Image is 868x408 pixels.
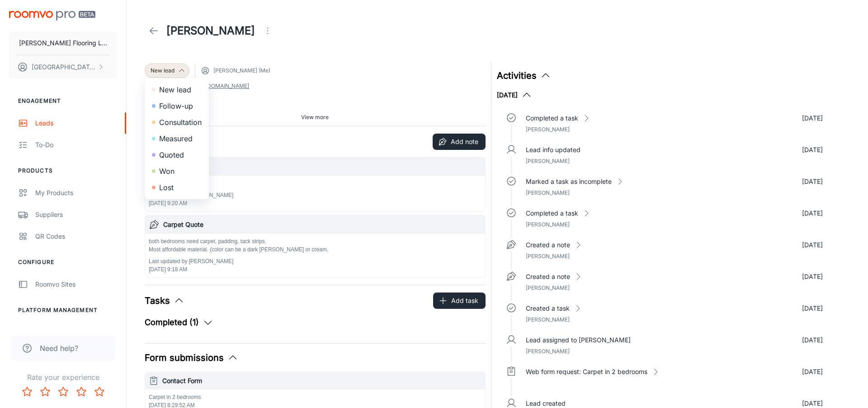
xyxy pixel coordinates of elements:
[145,147,209,163] li: Quoted
[145,179,209,196] li: Lost
[145,130,209,147] li: Measured
[145,98,209,114] li: Follow-up
[145,163,209,179] li: Won
[145,114,209,130] li: Consultation
[145,82,209,98] li: New lead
